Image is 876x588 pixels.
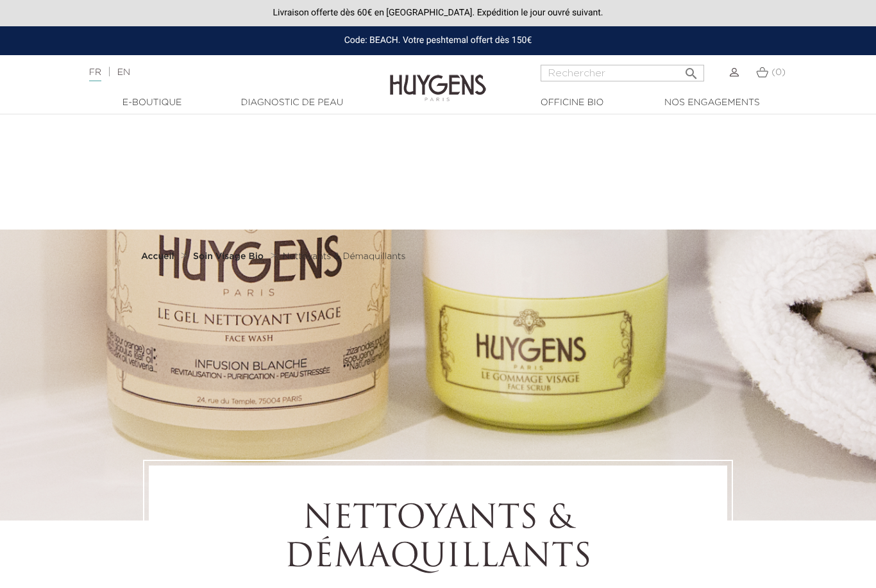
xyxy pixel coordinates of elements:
[117,68,130,77] a: EN
[541,65,704,81] input: Rechercher
[648,96,776,110] a: Nos engagements
[390,54,486,103] img: Huygens
[228,96,356,110] a: Diagnostic de peau
[771,68,786,77] span: (0)
[141,252,174,261] strong: Accueil
[193,251,267,262] a: Soin Visage Bio
[508,96,636,110] a: Officine Bio
[680,61,703,78] button: 
[184,501,692,578] h1: Nettoyants & Démaquillants
[141,251,177,262] a: Accueil
[193,252,264,261] strong: Soin Visage Bio
[282,251,405,262] a: Nettoyants & Démaquillants
[83,65,355,80] div: |
[88,96,216,110] a: E-Boutique
[282,252,405,261] span: Nettoyants & Démaquillants
[89,68,101,81] a: FR
[684,62,699,78] i: 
